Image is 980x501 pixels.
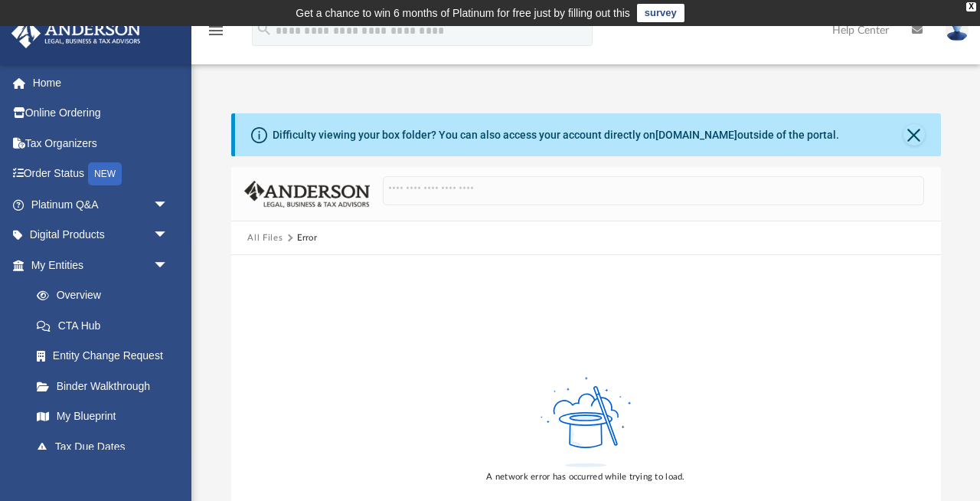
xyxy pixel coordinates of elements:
[637,4,684,22] a: survey
[11,128,191,159] a: Tax Organizers
[247,231,283,245] button: All Files
[11,220,191,250] a: Digital Productsarrow_drop_down
[256,21,273,38] i: search
[21,341,191,372] a: Entity Change Request
[21,280,191,311] a: Overview
[21,401,184,432] a: My Blueprint
[297,231,317,245] div: Error
[21,431,191,462] a: Tax Due Dates
[88,162,122,185] div: NEW
[153,220,184,251] span: arrow_drop_down
[11,67,191,98] a: Home
[11,189,191,220] a: Platinum Q&Aarrow_drop_down
[11,159,191,190] a: Order StatusNEW
[207,21,225,40] i: menu
[11,98,191,129] a: Online Ordering
[7,18,145,48] img: Anderson Advisors Platinum Portal
[21,310,191,341] a: CTA Hub
[296,4,630,22] div: Get a chance to win 6 months of Platinum for free just by filling out this
[153,189,184,221] span: arrow_drop_down
[153,250,184,281] span: arrow_drop_down
[383,176,923,205] input: Search files and folders
[966,2,976,11] div: close
[903,124,925,146] button: Close
[11,250,191,280] a: My Entitiesarrow_drop_down
[273,127,839,143] div: Difficulty viewing your box folder? You can also access your account directly on outside of the p...
[655,129,737,141] a: [DOMAIN_NAME]
[486,470,684,484] div: A network error has occurred while trying to load.
[946,19,969,41] img: User Pic
[21,371,191,401] a: Binder Walkthrough
[207,29,225,40] a: menu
